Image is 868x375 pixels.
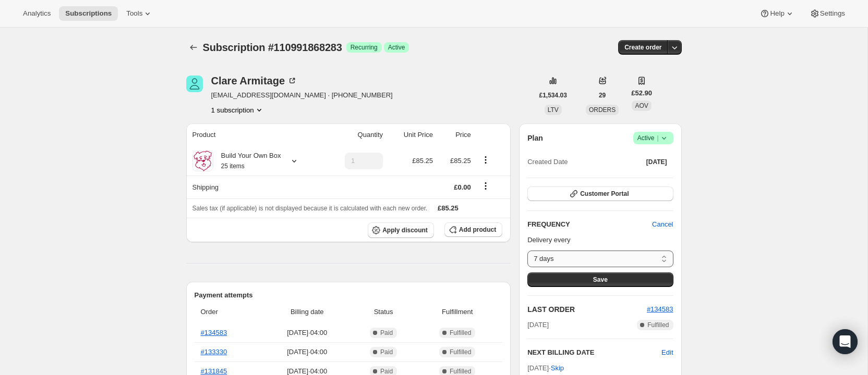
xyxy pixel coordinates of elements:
th: Order [195,301,263,323]
h2: LAST ORDER [527,304,647,315]
span: Fulfilled [450,348,471,356]
h2: NEXT BILLING DATE [527,347,661,358]
span: Clare Armitage [186,76,203,92]
span: Sales tax (if applicable) is not displayed because it is calculated with each new order. [192,205,428,212]
span: £52.90 [631,88,652,98]
span: Apply discount [382,226,428,234]
button: Help [753,6,801,21]
span: Paid [380,348,393,356]
button: #134583 [647,304,673,315]
span: LTV [548,106,559,114]
div: Clare Armitage [211,76,298,86]
span: Billing date [266,307,348,317]
span: Active [388,43,405,52]
span: [DATE] [646,158,667,166]
button: Product actions [211,105,264,115]
span: £1,534.03 [539,91,567,99]
div: Build Your Own Box [213,151,281,171]
span: Customer Portal [580,190,629,198]
th: Product [186,123,324,146]
span: Help [770,9,784,18]
span: [DATE] · 04:00 [266,347,348,357]
th: Shipping [186,176,324,198]
small: 25 items [221,162,245,170]
span: £85.25 [438,204,459,212]
button: Cancel [646,216,679,233]
span: [DATE] · [527,364,564,372]
span: Subscription #110991868283 [203,42,342,53]
span: Settings [820,9,845,18]
span: Analytics [23,9,51,18]
p: Delivery every [527,235,673,245]
span: Recurring [351,43,378,52]
button: Subscriptions [186,40,201,55]
button: Save [527,272,673,287]
a: #134583 [647,305,673,313]
span: Save [593,276,608,284]
h2: FREQUENCY [527,219,652,230]
span: Add product [459,226,496,234]
button: Customer Portal [527,186,673,201]
button: Add product [444,222,502,237]
span: Paid [380,329,393,337]
span: [DATE] [527,320,549,330]
h2: Payment attempts [195,290,503,301]
span: Fulfilled [450,329,471,337]
span: ORDERS [589,106,616,114]
a: #134583 [201,329,227,336]
span: AOV [635,102,648,109]
th: Unit Price [386,123,436,146]
span: [DATE] · 04:00 [266,328,348,338]
button: £1,534.03 [533,88,573,103]
button: Apply discount [368,222,434,238]
button: Create order [618,40,668,55]
button: Subscriptions [59,6,118,21]
span: £85.25 [450,157,471,165]
button: 29 [593,88,612,103]
button: Analytics [17,6,57,21]
th: Quantity [324,123,386,146]
span: 29 [599,91,606,99]
span: Status [355,307,412,317]
a: #133330 [201,348,227,356]
span: Tools [126,9,142,18]
img: product img [192,151,213,171]
a: #131845 [201,367,227,375]
span: Subscriptions [65,9,112,18]
button: Edit [661,347,673,358]
span: Create order [624,43,661,52]
span: £0.00 [454,183,471,191]
button: [DATE] [640,155,673,169]
button: Tools [120,6,159,21]
th: Price [436,123,474,146]
h2: Plan [527,133,543,143]
span: Cancel [652,219,673,230]
span: Fulfilled [647,321,669,329]
button: Product actions [477,154,494,166]
button: Shipping actions [477,180,494,192]
button: Settings [803,6,851,21]
span: £85.25 [412,157,433,165]
span: Fulfillment [418,307,496,317]
span: Created Date [527,157,568,167]
div: Open Intercom Messenger [833,329,858,354]
span: | [657,134,658,142]
span: Skip [551,363,564,373]
span: Active [637,133,669,143]
span: [EMAIL_ADDRESS][DOMAIN_NAME] · [PHONE_NUMBER] [211,90,393,101]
